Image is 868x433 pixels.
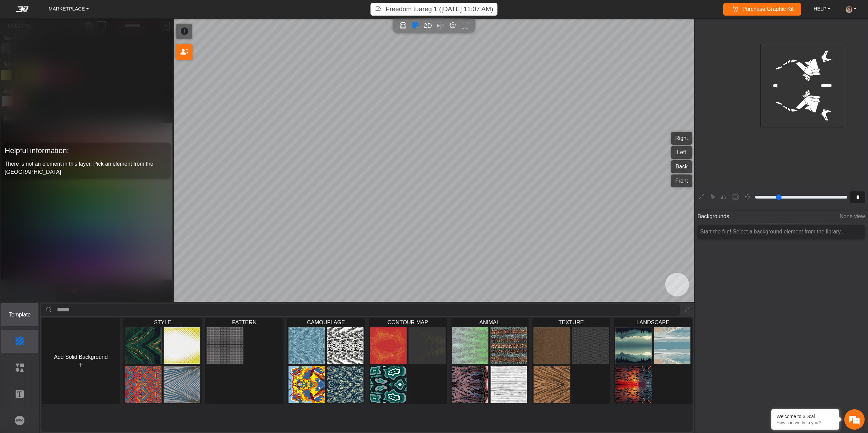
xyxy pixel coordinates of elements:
span: There is not an element in this layer. Pick an element from the [GEOGRAPHIC_DATA] [5,161,153,175]
img: fish skin texture 37 [491,327,527,364]
span: CAMOUFLAGE [287,318,364,326]
span: Backgrounds [697,210,729,223]
span: Start the fun! Select a background element from the library... [700,229,845,234]
button: Freedom tuareg 1 ([DATE] 11:07 AM) [370,3,497,16]
span: TEXTURE [533,318,610,326]
img: wave lines sequence rythm [125,327,162,364]
button: Color tool [410,21,420,31]
span: None view [840,210,865,223]
span: 2D [423,22,432,29]
p: How can we help you? [776,420,834,425]
img: crystal dimention 3 [125,366,162,403]
h5: Helpful information: [5,145,169,157]
span: CONTOUR MAP [369,318,447,326]
div: Navigation go back [7,35,18,45]
span: We're online! [39,80,94,144]
a: HELP [811,3,833,15]
img: wallpaper old house tapestry 4 [164,366,200,403]
span: Add Solid Background [54,354,107,360]
button: Template [1,303,39,327]
img: himalayas contour map illustration [370,327,407,364]
img: Contour lines map 13 [370,366,407,403]
textarea: Type your message and hit 'Enter' [3,177,129,200]
img: zebra skin pattern 4 [491,366,527,403]
img: mountains forest 7 [615,327,652,364]
button: Expand Library [682,304,693,316]
div: Chat with us now [45,36,124,44]
img: camouflage live colors pattern [289,366,325,403]
button: Open in Showroom [398,21,408,31]
img: wood texture [534,366,570,403]
a: Purchase Graphic Kit [728,3,796,16]
img: aleatory pattern military shape [327,327,364,364]
img: military camouflage pattern 270 [327,366,364,403]
a: MARKETPLACE [46,3,92,15]
button: 2D [423,21,433,31]
span: LANDSCAPE [614,318,692,326]
img: grandcanyon contour map lines flow [409,327,446,364]
img: jellyfish pattern 1 [452,366,489,403]
div: Articles [87,200,129,221]
input: search asset [57,304,680,316]
span: ANIMAL [451,318,528,326]
button: Left [671,146,692,159]
img: military camouflage pattern 21 [289,327,325,364]
button: Expand 2D editor [696,192,707,203]
img: beach waves mornig [654,327,691,364]
span: STYLE [124,318,201,326]
button: Add Solid Background [42,318,120,404]
p: Template [1,311,38,319]
button: Pan [743,192,753,203]
span: Conversation [3,212,45,217]
button: Editor settings [448,21,458,31]
button: Back [671,160,692,173]
img: lava crack floor 1 [615,366,652,403]
p: Freedom tuareg 1 (Aug 28, 2025, 11:07:23 AM) [386,4,493,14]
div: Welcome to 3Dcal [776,414,834,419]
button: Front [671,174,692,187]
img: rusty roots metal texture [534,327,570,364]
span: PATTERN [205,318,283,326]
button: Right [671,132,692,145]
button: Full screen [460,21,470,31]
img: cloth zigzag rythm [572,327,609,364]
div: FAQs [45,200,87,221]
div: Minimize live chat window [111,3,127,20]
img: square mosaic pattern [207,327,243,364]
img: gradient dots pattern colors [164,327,200,364]
img: corcodile skin pattern 5 [452,327,489,364]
